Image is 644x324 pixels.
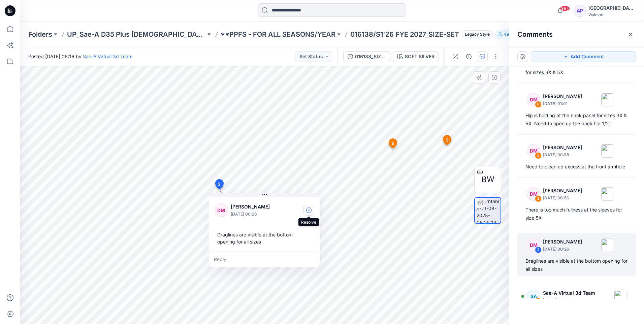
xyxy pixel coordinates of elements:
[535,195,542,202] div: 3
[67,30,206,39] a: UP_Sae-A D35 Plus [DEMOGRAPHIC_DATA] Top
[535,298,542,304] div: 1
[215,228,314,248] div: Draglines are visible at the bottom opening for all sizes
[535,101,542,108] div: 6
[588,12,636,17] div: Walmart
[531,51,636,62] button: Add Comment
[535,152,542,159] div: 5
[218,181,221,187] span: 2
[83,54,132,59] a: Sae-A Virtual 3d Team
[393,51,439,62] button: SOFT SILVER
[355,53,386,60] div: 016138_SIZE-SET_TS PUFF SLV FLEECE SAEA 081925
[392,140,394,147] span: 5
[535,247,542,253] div: 2
[543,238,582,246] p: [PERSON_NAME]
[525,257,628,273] div: Draglines are visible at the bottom opening for all sizes
[525,111,628,128] div: Hip is holding at the back panel for sizes 3X & 5X. Need to open up the back hip 1/2".
[343,51,390,62] button: 016138_SIZE-SET_TS PUFF SLV FLEECE SAEA 081925
[28,53,132,60] span: Posted [DATE] 06:16 by
[588,4,636,12] div: [GEOGRAPHIC_DATA]
[446,137,449,143] span: 3
[481,173,494,186] span: BW
[350,30,459,39] p: 016138/S1'26 FYE 2027_SIZE-SET
[543,195,582,201] p: [DATE] 00:56
[560,6,570,11] span: 99+
[543,152,582,158] p: [DATE] 00:58
[463,51,474,62] button: Details
[543,246,582,253] p: [DATE] 00:26
[527,238,540,252] div: DM
[495,30,518,39] button: 49
[525,163,628,171] div: Need to clean up excess at the front armhole
[231,211,286,218] p: [DATE] 00:26
[527,144,540,158] div: DM
[527,290,540,303] div: SA
[543,143,582,152] p: [PERSON_NAME]
[543,92,582,100] p: [PERSON_NAME]
[231,203,286,211] p: [PERSON_NAME]
[28,30,52,39] a: Folders
[405,53,434,60] div: SOFT SILVER
[525,206,628,222] div: There is too much fullness at the sleeves for size 5X
[215,203,228,217] div: DM
[462,30,493,38] span: Legacy Style
[209,252,320,267] div: Reply
[527,187,540,201] div: DM
[574,5,586,17] div: AP
[459,30,493,39] button: Legacy Style
[525,60,628,76] div: Need to clean up excess at the back armhole for sizes 3X & 5X
[477,198,501,223] img: turntable-21-08-2025-06:29:19
[221,30,335,39] a: **PPFS - FOR ALL SEASONS/YEAR
[504,31,509,38] p: 49
[517,30,553,38] h2: Comments
[543,187,582,195] p: [PERSON_NAME]
[543,289,595,297] p: Sae-A Virtual 3d Team
[543,297,595,304] p: [DATE] 16:27
[527,93,540,106] div: DM
[543,100,582,107] p: [DATE] 01:01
